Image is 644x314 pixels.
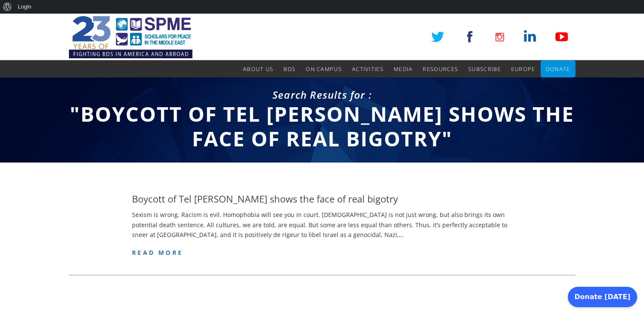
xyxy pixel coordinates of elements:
p: Sexism is wrong. Racism is evil. Homophobia will see you in court. [DEMOGRAPHIC_DATA] is not just... [132,210,512,240]
a: Media [394,60,413,77]
a: BDS [283,60,295,77]
span: About Us [243,65,273,73]
span: Donate [546,65,570,73]
span: BDS [283,65,295,73]
span: Europe [511,65,535,73]
a: On Campus [306,60,342,77]
span: Resources [423,65,458,73]
a: Donate [546,60,570,77]
a: read more [132,248,183,257]
a: About Us [243,60,273,77]
a: Resources [423,60,458,77]
div: Search Results for : [69,88,575,102]
img: SPME [69,14,192,60]
span: Media [394,65,413,73]
h4: Boycott of Tel [PERSON_NAME] shows the face of real bigotry [132,192,398,206]
span: Subscribe [468,65,501,73]
a: Subscribe [468,60,501,77]
span: "Boycott of Tel [PERSON_NAME] shows the face of real bigotry" [70,100,574,152]
span: On Campus [306,65,342,73]
a: Activities [352,60,384,77]
a: Europe [511,60,535,77]
span: Activities [352,65,384,73]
